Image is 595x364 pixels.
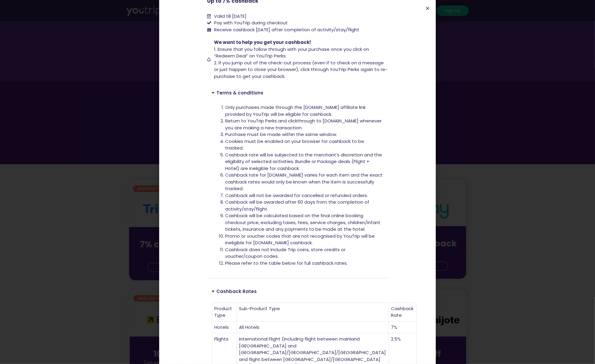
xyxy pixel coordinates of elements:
span: 2. If you jump out of the check-out process (even if to check on a message or just happen to clos... [214,60,388,79]
li: Cashback will be awarded after 60 days from the completion of activity/stay/flight. [225,199,383,212]
div: Terms & conditions [207,100,388,278]
span: Receive cashback [DATE] after completion of activity/stay/flight [214,26,359,33]
td: Sub-Product Type [237,303,389,322]
a: Cashback Rates [217,288,257,295]
span: Pay with YouTrip during checkout [212,20,288,26]
td: Hotels [212,322,237,334]
li: Cookies must be enabled on your browser for cashback to be tracked. [225,138,383,152]
li: Promo or voucher codes that are not recognised by YouTrip will be ineligible for [DOMAIN_NAME] ca... [225,233,383,246]
td: Product Type [212,303,237,322]
li: Please refer to the table below for full cashback rates. [225,260,383,267]
li: Cashback rate for [DOMAIN_NAME] varies for each item and the exact cashback rates would only be k... [225,172,383,192]
span: 1. Ensure that you follow through with your purchase once you click on “Redeem Deal” on YouTrip P... [214,46,369,59]
li: Cashback will not be awarded for cancelled or refunded orders. [225,192,383,199]
li: Return to YouTrip Perks and clickthrough to [DOMAIN_NAME] whenever you are making a new transaction. [225,118,383,131]
div: Terms & conditions [207,86,388,100]
li: Only purchases made through the [DOMAIN_NAME] affiliate link provided by YouTrip will be eligible... [225,104,383,118]
span: We want to help you get your cashback! [214,39,311,45]
span: Valid till [DATE] [214,13,246,19]
div: Cashback Rates [207,284,388,298]
li: Cashback rate will be subjected to the merchant’s discretion and the eligibility of selected acti... [225,152,383,172]
td: All Hotels [237,322,389,334]
a: Close [425,6,430,11]
td: 7% [389,322,417,334]
li: Purchase must be made within the same window. [225,131,383,138]
td: Cashback Rate [389,303,417,322]
li: Cashback does not include Trip coins, store credits or voucher/coupon codes. [225,246,383,260]
a: Terms & conditions [217,90,264,96]
li: Cashback will be calculated based on the final online booking checkout price, excluding taxes, fe... [225,212,383,233]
